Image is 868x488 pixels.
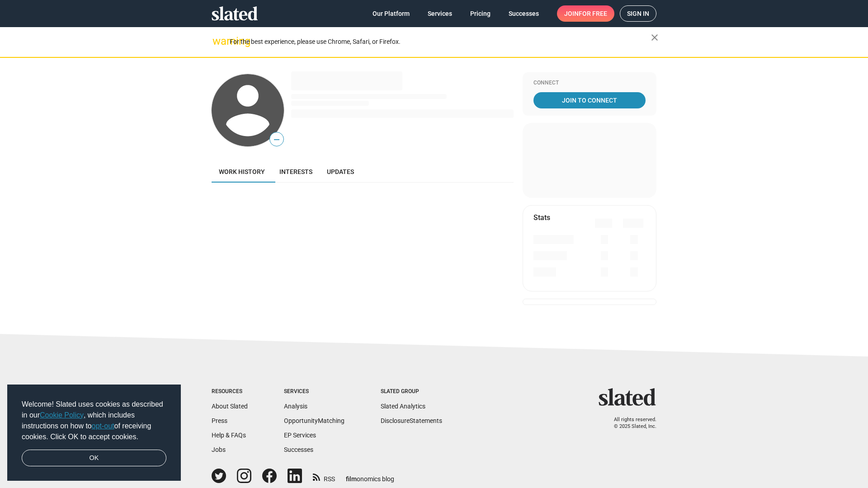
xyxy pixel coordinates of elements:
[564,5,607,22] span: Join
[284,403,307,410] a: Analysis
[92,422,114,430] a: opt-out
[535,92,644,108] span: Join To Connect
[7,385,181,481] div: cookieconsent
[346,475,357,483] span: film
[40,411,84,419] a: Cookie Policy
[212,388,248,395] div: Resources
[284,417,344,424] a: OpportunityMatching
[22,450,166,467] a: dismiss cookie message
[620,5,656,22] a: Sign in
[212,446,226,453] a: Jobs
[212,432,246,439] a: Help & FAQs
[212,403,248,410] a: About Slated
[381,403,425,410] a: Slated Analytics
[533,92,646,108] a: Join To Connect
[420,5,459,22] a: Services
[230,36,651,48] div: For the best experience, please use Chrome, Safari, or Firefox.
[212,417,227,424] a: Press
[22,399,166,442] span: Welcome! Slated uses cookies as described in our , which includes instructions on how to of recei...
[365,5,417,22] a: Our Platform
[381,417,442,424] a: DisclosureStatements
[212,36,223,47] mat-icon: warning
[327,168,354,175] span: Updates
[272,161,320,183] a: Interests
[501,5,546,22] a: Successes
[604,417,656,430] p: All rights reserved. © 2025 Slated, Inc.
[533,213,550,222] mat-card-title: Stats
[557,5,614,22] a: Joinfor free
[313,469,335,483] a: RSS
[270,134,283,145] span: —
[463,5,498,22] a: Pricing
[579,5,607,22] span: for free
[212,161,272,183] a: Work history
[284,388,344,395] div: Services
[346,468,394,483] a: filmonomics blog
[219,168,265,175] span: Work history
[533,80,646,87] div: Connect
[373,5,410,22] span: Our Platform
[279,168,312,175] span: Interests
[320,161,361,183] a: Updates
[381,388,442,395] div: Slated Group
[627,6,649,21] span: Sign in
[470,5,491,22] span: Pricing
[509,5,539,22] span: Successes
[649,32,660,43] mat-icon: close
[284,446,313,453] a: Successes
[284,432,316,439] a: EP Services
[428,5,452,22] span: Services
